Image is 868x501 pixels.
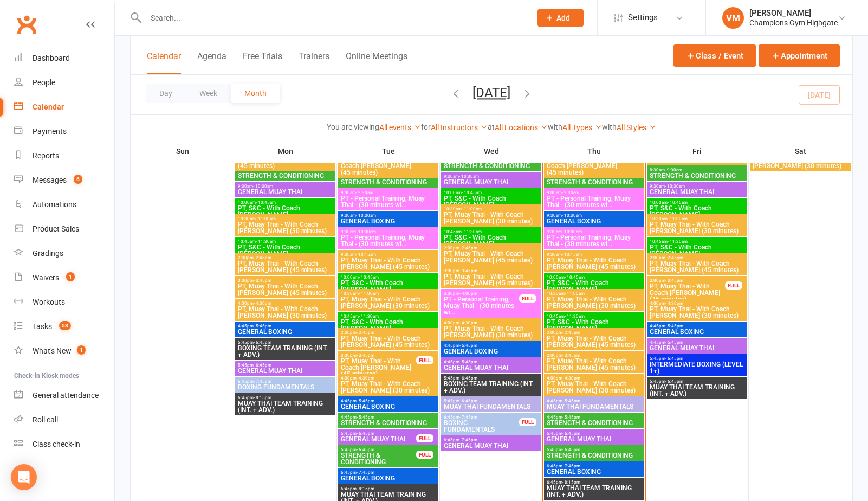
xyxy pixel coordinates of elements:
[237,239,333,244] span: 10:45am
[665,168,682,172] span: - 9:30am
[14,168,114,192] a: Messages 6
[649,283,726,303] span: PT, Muay Thai - With Coach [PERSON_NAME] (45 minutes)
[237,395,333,400] span: 6:45pm
[546,218,642,224] span: GENERAL BOXING
[237,216,333,221] span: 10:30am
[256,216,276,221] span: - 11:00am
[562,399,580,403] span: - 5:45pm
[459,399,477,403] span: - 6:45pm
[443,246,539,251] span: 2:00pm
[237,200,333,205] span: 10:00am
[668,216,688,221] span: - 11:00am
[359,291,379,296] span: - 11:00am
[443,174,539,179] span: 9:30am
[14,241,114,266] a: Gradings
[443,438,539,442] span: 6:45pm
[237,363,333,368] span: 5:45pm
[546,399,642,403] span: 4:45pm
[546,234,642,247] span: PT - Personal Training, Muay Thai - (30 minutes wi...
[546,275,642,280] span: 10:00am
[340,314,436,319] span: 10:45am
[254,379,271,384] span: - 7:45pm
[33,346,72,355] div: What's New
[649,379,745,384] span: 5:45pm
[33,151,59,160] div: Reports
[646,140,749,163] th: Fri
[673,44,756,67] button: Class / Event
[33,200,76,209] div: Automations
[340,376,436,381] span: 4:00pm
[14,339,114,363] a: What's New1
[459,343,477,348] span: - 5:45pm
[562,213,582,218] span: - 10:30am
[237,340,333,345] span: 5:45pm
[443,359,539,364] span: 4:45pm
[459,291,477,296] span: - 4:00pm
[340,436,417,442] span: GENERAL MUAY THAI
[443,325,539,338] span: PT, Muay Thai - With Coach [PERSON_NAME] (30 minutes)
[14,144,114,168] a: Reports
[725,281,742,290] div: FULL
[14,266,114,290] a: Waivers 1
[462,190,482,195] span: - 10:45am
[546,179,642,185] span: STRENGTH & CONDITIONING
[443,291,520,296] span: 3:30pm
[546,252,642,257] span: 9:30am
[357,376,374,381] span: - 4:30pm
[443,273,539,286] span: PT, Muay Thai - With Coach [PERSON_NAME] (45 minutes)
[416,356,433,364] div: FULL
[459,359,477,364] span: - 5:45pm
[546,431,642,436] span: 5:45pm
[14,217,114,241] a: Product Sales
[340,190,436,195] span: 9:00am
[33,54,70,62] div: Dashboard
[668,239,688,244] span: - 11:30am
[340,486,436,491] span: 6:45pm
[562,447,580,452] span: - 6:45pm
[562,123,602,132] a: All Types
[519,418,536,426] div: FULL
[752,156,848,169] span: PT, Muay Thai - With Coach [PERSON_NAME] (30 minutes)
[254,395,271,400] span: - 8:15pm
[340,399,436,403] span: 4:45pm
[197,51,226,74] button: Agenda
[649,329,745,335] span: GENERAL BOXING
[33,249,63,258] div: Gradings
[443,348,539,355] span: GENERAL BOXING
[546,485,642,498] span: MUAY THAI TEAM TRAINING (INT. + ADV.)
[254,278,271,283] span: - 3:45pm
[462,207,482,211] span: - 11:00am
[546,319,642,332] span: PT, S&C - With Coach [PERSON_NAME]
[33,298,65,306] div: Workouts
[340,213,436,218] span: 9:30am
[33,224,79,233] div: Product Sales
[546,213,642,218] span: 9:30am
[546,296,642,309] span: PT, Muay Thai - With Coach [PERSON_NAME] (30 minutes)
[254,255,271,260] span: - 2:45pm
[649,324,745,329] span: 4:45pm
[356,252,376,257] span: - 10:15am
[546,480,642,485] span: 6:45pm
[562,190,579,195] span: - 9:30am
[459,268,477,273] span: - 3:45pm
[443,381,539,394] span: BOXING TEAM TRAINING (INT. + ADV.)
[443,399,539,403] span: 5:45pm
[665,184,685,189] span: - 10:30am
[649,172,745,179] span: STRENGTH & CONDITIONING
[543,140,646,163] th: Thu
[14,290,114,314] a: Workouts
[356,229,376,234] span: - 10:00am
[649,356,745,361] span: 5:45pm
[237,255,333,260] span: 2:00pm
[649,306,745,319] span: PT, Muay Thai - With Coach [PERSON_NAME] (30 minutes)
[665,356,683,361] span: - 6:45pm
[749,8,838,18] div: [PERSON_NAME]
[416,451,433,459] div: FULL
[565,291,585,296] span: - 11:00am
[459,376,477,381] span: - 6:45pm
[722,7,744,29] div: VM
[357,353,374,358] span: - 3:45pm
[142,10,523,25] input: Search...
[14,192,114,217] a: Automations
[340,275,436,280] span: 10:00am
